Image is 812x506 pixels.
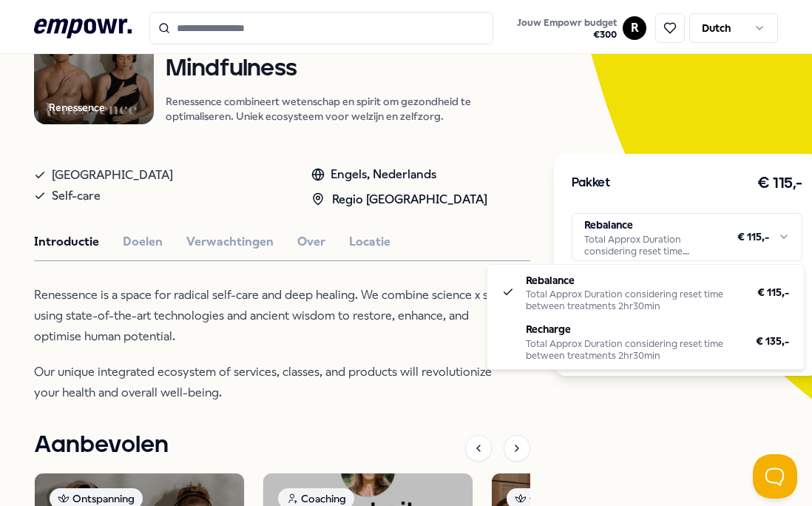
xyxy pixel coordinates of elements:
[526,272,740,289] p: Rebalance
[526,338,738,362] div: Total Approx Duration considering reset time between treatments 2hr30min
[756,333,789,349] span: € 135,-
[757,284,789,300] span: € 115,-
[526,289,740,312] div: Total Approx Duration considering reset time between treatments 2hr30min
[526,321,738,337] p: Recharge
